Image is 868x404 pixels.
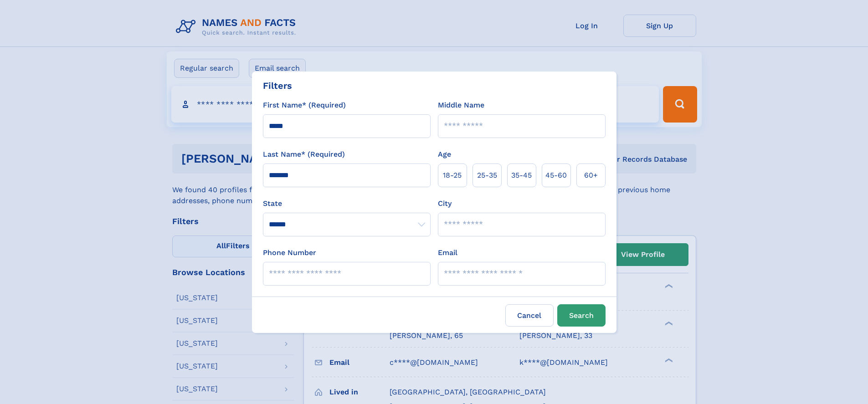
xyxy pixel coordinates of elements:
[477,170,497,181] span: 25‑35
[584,170,598,181] span: 60+
[505,304,554,327] label: Cancel
[545,170,567,181] span: 45‑60
[557,304,606,327] button: Search
[443,170,462,181] span: 18‑25
[263,198,431,209] label: State
[438,100,484,111] label: Middle Name
[438,149,451,160] label: Age
[263,79,292,92] div: Filters
[263,149,345,160] label: Last Name* (Required)
[511,170,532,181] span: 35‑45
[438,198,452,209] label: City
[263,247,316,258] label: Phone Number
[438,247,457,258] label: Email
[263,100,346,111] label: First Name* (Required)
